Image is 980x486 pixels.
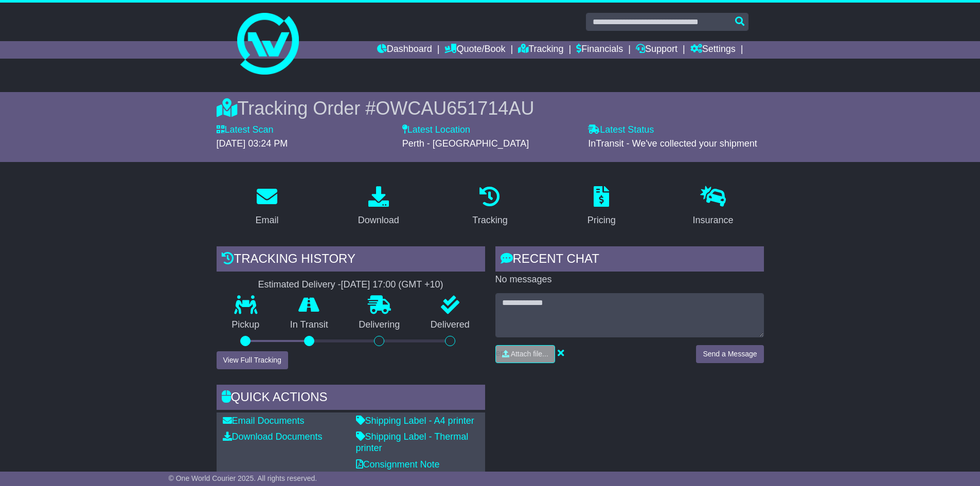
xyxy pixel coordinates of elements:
[686,183,740,231] a: Insurance
[275,319,344,331] p: In Transit
[217,319,275,331] p: Pickup
[217,385,485,412] div: Quick Actions
[223,416,305,426] a: Email Documents
[636,41,678,59] a: Support
[169,474,317,482] span: © One World Courier 2025. All rights reserved.
[472,213,507,227] div: Tracking
[341,279,443,291] div: [DATE] 17:00 (GMT +10)
[693,213,734,227] div: Insurance
[444,41,505,59] a: Quote/Book
[377,41,432,59] a: Dashboard
[356,459,440,470] a: Consignment Note
[576,41,623,59] a: Financials
[581,183,622,231] a: Pricing
[356,431,469,453] a: Shipping Label - Thermal printer
[217,246,485,274] div: Tracking history
[356,416,474,426] a: Shipping Label - A4 printer
[402,138,529,149] span: Perth - [GEOGRAPHIC_DATA]
[376,98,534,119] span: OWCAU651714AU
[248,183,285,231] a: Email
[217,138,288,149] span: [DATE] 03:24 PM
[344,319,416,331] p: Delivering
[223,431,323,442] a: Download Documents
[402,124,470,136] label: Latest Location
[466,183,514,231] a: Tracking
[217,279,485,291] div: Estimated Delivery -
[351,183,406,231] a: Download
[217,351,288,369] button: View Full Tracking
[495,246,764,274] div: RECENT CHAT
[518,41,563,59] a: Tracking
[495,274,764,285] p: No messages
[255,213,278,227] div: Email
[696,345,763,363] button: Send a Message
[217,124,274,136] label: Latest Scan
[690,41,736,59] a: Settings
[588,124,654,136] label: Latest Status
[588,138,757,149] span: InTransit - We've collected your shipment
[217,97,764,119] div: Tracking Order #
[415,319,485,331] p: Delivered
[358,213,399,227] div: Download
[587,213,616,227] div: Pricing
